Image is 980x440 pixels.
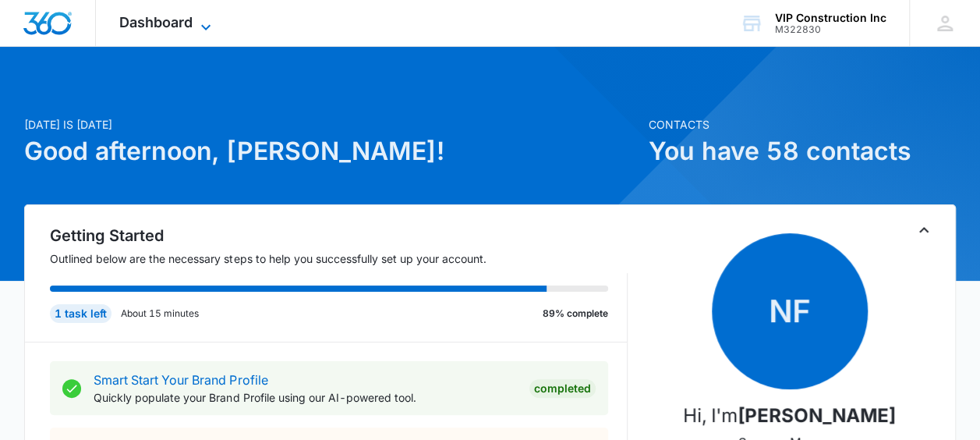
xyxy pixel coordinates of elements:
[50,224,627,247] h2: Getting Started
[121,307,199,321] p: About 15 minutes
[94,372,267,388] a: Smart Start Your Brand Profile
[738,404,896,427] strong: [PERSON_NAME]
[775,24,886,35] div: account id
[24,133,639,170] h1: Good afternoon, [PERSON_NAME]!
[529,379,596,398] div: Completed
[50,304,111,323] div: 1 task left
[119,14,193,30] span: Dashboard
[915,221,933,240] button: Toggle Collapse
[712,233,868,389] span: NF
[94,389,516,406] p: Quickly populate your Brand Profile using our AI-powered tool.
[649,133,956,170] h1: You have 58 contacts
[775,12,886,24] div: account name
[543,307,608,321] p: 89% complete
[50,250,627,267] p: Outlined below are the necessary steps to help you successfully set up your account.
[649,116,956,133] p: Contacts
[24,116,639,133] p: [DATE] is [DATE]
[683,402,896,430] p: Hi, I'm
